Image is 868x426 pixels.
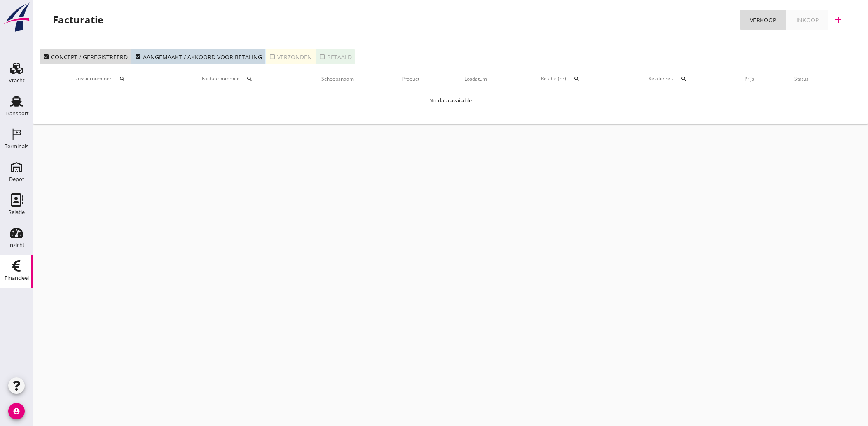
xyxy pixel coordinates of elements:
img: logo-small.a267ee39.svg [2,2,31,33]
button: Verzonden [266,49,316,64]
th: Product [380,68,441,91]
div: Verzonden [269,53,312,61]
div: Vracht [9,78,25,83]
i: check_box_outline_blank [269,54,276,60]
i: check_box [135,54,141,60]
div: Depot [9,177,24,182]
th: Scheepsnaam [295,68,380,91]
th: Relatie (nr) [510,68,618,91]
div: Inkoop [796,16,819,24]
i: check_box [43,54,49,60]
button: Concept / geregistreerd [40,49,131,64]
i: check_box_outline_blank [319,54,325,60]
td: No data available [40,91,861,111]
a: Inkoop [786,10,828,30]
i: search [573,76,580,82]
div: Terminals [5,144,28,149]
th: Status [774,68,829,91]
div: Transport [5,111,29,116]
a: Verkoop [740,10,786,30]
th: Dossiernummer [40,68,168,91]
div: Concept / geregistreerd [43,53,128,61]
i: account_circle [8,403,25,419]
i: search [681,76,687,82]
div: Betaald [319,53,352,61]
div: Relatie [8,210,25,215]
i: search [246,76,253,82]
div: Aangemaakt / akkoord voor betaling [135,53,262,61]
i: add [833,15,843,25]
div: Inzicht [8,242,25,248]
th: Factuurnummer [168,68,295,91]
i: search [119,76,126,82]
button: Betaald [316,49,355,64]
th: Relatie ref. [618,68,725,91]
th: Losdatum [441,68,510,91]
th: Prijs [725,68,774,91]
button: Aangemaakt / akkoord voor betaling [131,49,266,64]
div: Verkoop [750,16,776,24]
div: Financieel [5,275,29,281]
div: Facturatie [53,13,103,26]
